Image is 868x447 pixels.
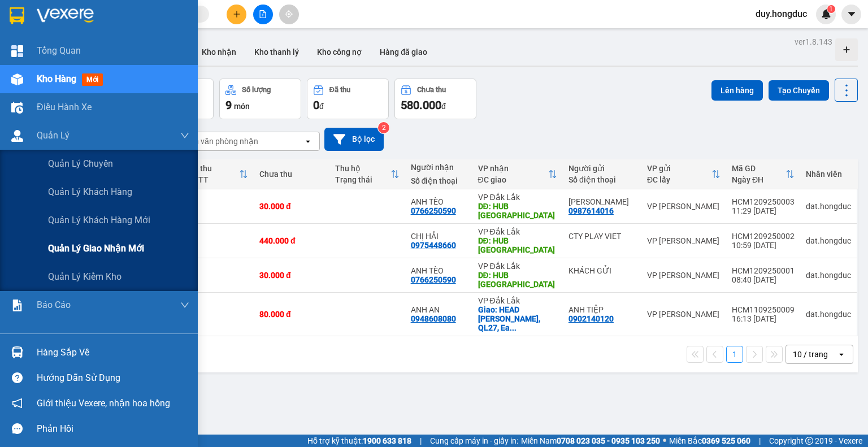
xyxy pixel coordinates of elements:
button: 1 [726,346,743,363]
div: VP Đắk Lắk [478,193,557,202]
div: ĐC lấy [647,175,711,184]
div: Người gửi [568,164,636,173]
div: Người nhận [411,163,467,172]
span: 580.000 [401,98,441,112]
span: món [234,102,250,111]
th: Toggle SortBy [472,159,563,189]
span: 0 [313,98,319,112]
img: dashboard-icon [11,45,23,57]
div: DĐ: HUB TRUNG HÒA [478,236,557,254]
div: 440.000 đ [259,236,324,245]
span: Điều hành xe [37,100,92,114]
span: Quản lý chuyến [48,157,113,171]
svg: open [837,350,846,359]
img: warehouse-icon [11,130,23,142]
strong: 0708 023 035 - 0935 103 250 [557,436,660,445]
span: Báo cáo [37,298,71,312]
span: plus [233,10,241,18]
span: Cung cấp máy in - giấy in: [430,435,518,447]
div: dat.hongduc [806,202,851,211]
div: Hàng sắp về [37,344,189,361]
div: KHÁCH GỬI [568,266,636,275]
span: đ [319,102,324,111]
div: 0766250590 [411,206,456,215]
span: | [420,435,422,447]
div: Ngày ĐH [732,175,785,184]
div: Giao: HEAD LAI HƯƠNG, QL27, Ea Ktur [478,305,557,332]
th: Toggle SortBy [726,159,800,189]
div: Đã thu [329,86,350,94]
div: VP [PERSON_NAME] [647,271,721,280]
div: Thu hộ [335,164,390,173]
div: Chọn văn phòng nhận [180,136,258,147]
button: Bộ lọc [324,128,384,151]
button: Hàng đã giao [371,38,436,66]
span: ⚪️ [663,439,666,443]
div: VP Đắk Lắk [478,296,557,305]
div: 10 / trang [793,349,828,360]
button: Kho nhận [193,38,245,66]
sup: 1 [827,5,835,13]
div: dat.hongduc [806,236,851,245]
button: file-add [253,5,273,24]
div: CHỊ HẢI [411,232,467,241]
strong: 0369 525 060 [702,436,750,445]
button: caret-down [841,5,861,24]
img: warehouse-icon [11,346,23,358]
div: Số điện thoại [411,176,467,185]
div: 0948608080 [411,314,456,323]
div: 0987614016 [568,206,614,215]
div: 08:40 [DATE] [732,275,795,284]
th: Toggle SortBy [182,159,253,189]
div: ANH TIỆP [568,305,636,314]
span: down [180,131,189,140]
div: 16:13 [DATE] [732,314,795,323]
span: aim [285,10,293,18]
span: duy.hongduc [747,7,816,21]
div: ANH TÈO [411,197,467,206]
div: Đã thu [188,164,238,173]
div: ANH TÈO [411,266,467,275]
span: Giới thiệu Vexere, nhận hoa hồng [37,396,170,410]
div: 80.000 đ [259,310,324,319]
span: file-add [259,10,267,18]
div: 30.000 đ [259,202,324,211]
span: Miền Bắc [669,435,750,447]
span: Quản lý giao nhận mới [48,241,144,255]
button: Chưa thu580.000đ [394,79,476,119]
div: ANH DUY [568,197,636,206]
div: HCM1109250009 [732,305,795,314]
div: 11:29 [DATE] [732,206,795,215]
img: solution-icon [11,300,23,311]
div: Tạo kho hàng mới [835,38,858,61]
div: Chưa thu [417,86,446,94]
div: dat.hongduc [806,271,851,280]
span: Hỗ trợ kỹ thuật: [307,435,411,447]
div: CTY PLAY VIET [568,232,636,241]
div: Số điện thoại [568,175,636,184]
span: mới [82,73,103,86]
span: Quản lý khách hàng mới [48,213,150,227]
div: HTTT [188,175,238,184]
div: VP nhận [478,164,548,173]
div: HCM1209250001 [732,266,795,275]
img: warehouse-icon [11,102,23,114]
div: ANH AN [411,305,467,314]
button: Kho công nợ [308,38,371,66]
span: Quản lý kiểm kho [48,270,121,284]
div: Hướng dẫn sử dụng [37,370,189,387]
div: ver 1.8.143 [795,36,832,48]
div: VP [PERSON_NAME] [647,236,721,245]
div: Chưa thu [259,170,324,179]
button: plus [227,5,246,24]
div: VP Đắk Lắk [478,227,557,236]
span: 1 [829,5,833,13]
button: Số lượng9món [219,79,301,119]
div: dat.hongduc [806,310,851,319]
div: DĐ: HUB TRUNG HÒA [478,271,557,289]
div: VP [PERSON_NAME] [647,310,721,319]
div: ĐC giao [478,175,548,184]
svg: open [303,137,313,146]
span: 9 [225,98,232,112]
div: VP [PERSON_NAME] [647,202,721,211]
